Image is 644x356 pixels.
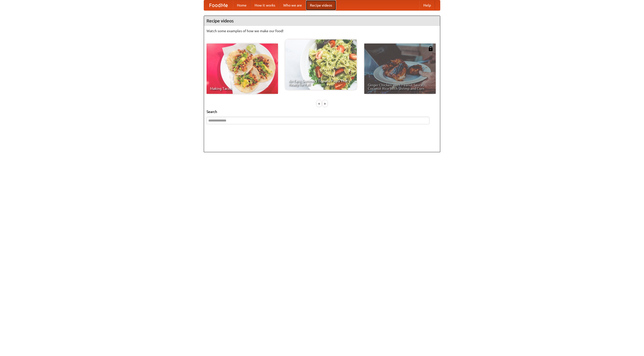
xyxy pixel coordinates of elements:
span: Making Tacos [210,87,274,90]
a: FoodMe [204,0,233,10]
p: Watch some examples of how we make our food! [207,28,437,33]
a: An Easy, Summery Tomato Pasta That's Ready for Fall [285,39,357,90]
a: Help [419,0,435,10]
h5: Search [207,109,437,114]
a: Who we are [279,0,306,10]
h4: Recipe videos [204,16,440,26]
a: How it works [251,0,279,10]
a: Home [233,0,251,10]
img: 483408.png [428,46,433,51]
div: « [317,100,321,107]
a: Making Tacos [207,44,278,94]
span: An Easy, Summery Tomato Pasta That's Ready for Fall [289,79,353,86]
a: Recipe videos [306,0,336,10]
div: » [323,100,327,107]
